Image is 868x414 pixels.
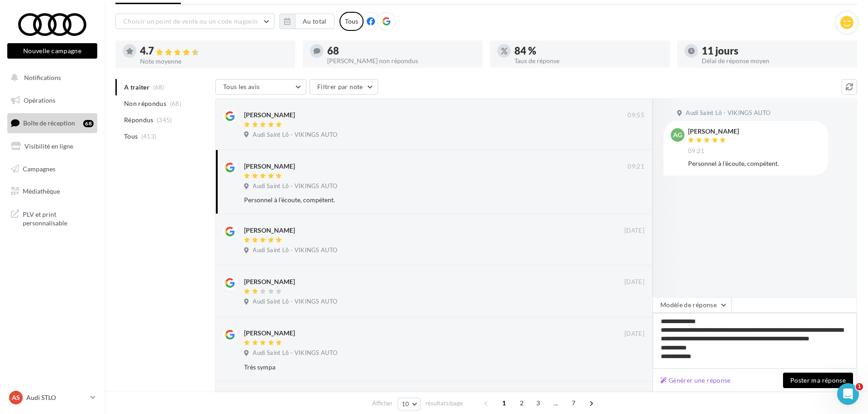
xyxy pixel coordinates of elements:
span: PLV et print personnalisable [23,208,94,228]
a: Opérations [5,91,99,110]
div: [PERSON_NAME] [244,110,295,120]
span: Répondus [124,115,154,125]
span: Non répondus [124,99,166,108]
button: Notifications [5,68,95,87]
span: (345) [157,116,172,124]
div: [PERSON_NAME] [244,162,295,171]
div: Note moyenne [140,58,288,65]
div: [PERSON_NAME] [688,128,739,135]
span: 1 [856,383,863,390]
button: Filtrer par note [309,79,378,95]
div: Délai de réponse moyen [702,58,850,64]
a: Visibilité en ligne [5,137,99,156]
span: résultats/page [425,399,463,408]
span: Choisir un point de vente ou un code magasin [123,17,258,25]
a: Campagnes [5,160,99,179]
span: Audi Saint Lô - VIKINGS AUTO [686,109,770,117]
div: 68 [327,46,475,56]
span: Audi Saint Lô - VIKINGS AUTO [253,182,337,190]
p: Audi STLO [26,393,87,402]
span: (68) [170,100,181,107]
span: 1 [497,396,511,410]
span: Campagnes [23,165,55,172]
span: [DATE] [624,330,644,338]
button: 10 [398,398,421,410]
span: Audi Saint Lô - VIKINGS AUTO [253,298,337,306]
div: 11 jours [702,46,850,56]
div: 68 [83,120,94,127]
div: Tous [339,12,364,31]
div: Personnel à l’écoute, compétent. [688,159,821,168]
span: Médiathèque [23,187,60,195]
span: 2 [514,396,529,410]
span: Audi Saint Lô - VIKINGS AUTO [253,246,337,254]
span: [DATE] [624,227,644,235]
button: Générer une réponse [657,375,734,386]
div: Taux de réponse [514,58,663,64]
button: Choisir un point de vente ou un code magasin [115,14,274,29]
span: AS [12,393,20,402]
div: [PERSON_NAME] [244,226,295,235]
span: 09:21 [688,147,705,155]
span: Visibilité en ligne [25,142,73,150]
span: 09:21 [628,163,644,171]
span: 7 [566,396,581,410]
button: Poster ma réponse [783,373,853,388]
a: PLV et print personnalisable [5,205,99,231]
button: Nouvelle campagne [7,43,97,59]
span: Opérations [24,96,55,104]
span: Afficher [372,399,393,408]
div: [PERSON_NAME] [244,277,295,286]
span: Audi Saint Lô - VIKINGS AUTO [253,349,337,357]
a: Boîte de réception68 [5,113,99,133]
div: Très sympa [244,363,585,372]
span: 3 [531,396,545,410]
a: Médiathèque [5,182,99,201]
span: (413) [141,133,157,140]
div: 4.7 [140,46,288,56]
span: Audi Saint Lô - VIKINGS AUTO [253,131,337,139]
span: Tous les avis [223,83,260,90]
span: Notifications [24,74,61,81]
span: AG [673,130,682,140]
div: Personnel à l’écoute, compétent. [244,195,585,205]
a: AS Audi STLO [7,389,97,406]
button: Modèle de réponse [653,297,732,313]
span: 09:55 [628,111,644,120]
span: 10 [402,400,409,408]
span: Tous [124,132,138,141]
button: Au total [279,14,334,29]
button: Tous les avis [215,79,306,95]
span: Boîte de réception [23,119,75,127]
button: Au total [295,14,334,29]
iframe: Intercom live chat [837,383,859,405]
span: ... [549,396,563,410]
span: [DATE] [624,278,644,286]
div: 84 % [514,46,663,56]
div: [PERSON_NAME] [244,329,295,338]
div: [PERSON_NAME] non répondus [327,58,475,64]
